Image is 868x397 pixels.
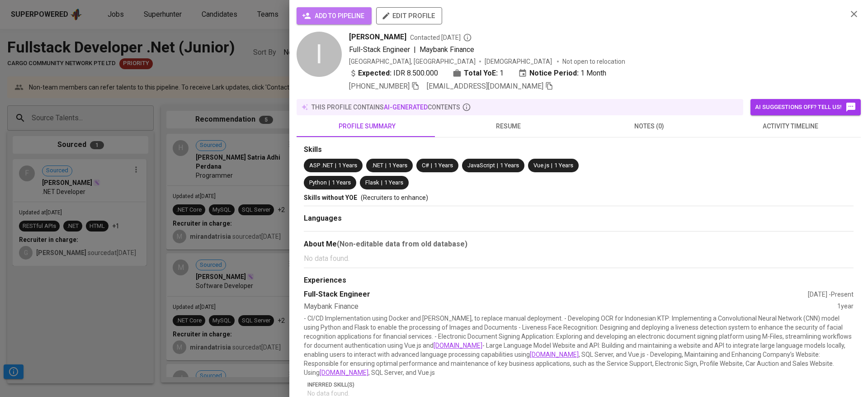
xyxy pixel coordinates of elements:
div: Languages [304,213,854,224]
div: Full-Stack Engineer [304,289,808,300]
b: (Non-editable data from old database) [337,240,467,248]
span: AI-generated [384,104,428,111]
span: | [497,161,498,170]
span: Contacted [DATE] [410,33,472,42]
p: Inferred Skill(s) [307,381,854,389]
div: I [297,32,342,77]
p: - CI/CD Implementation using Docker and [PERSON_NAME], to replace manual deployment. - Developing... [304,314,854,377]
div: About Me [304,239,854,250]
span: | [329,179,330,187]
span: add to pipeline [304,10,364,22]
a: edit profile [376,12,442,19]
b: Expected: [358,68,392,79]
span: | [414,44,416,55]
span: profile summary [302,121,432,132]
span: | [431,161,432,170]
span: resume [443,121,573,132]
a: [DOMAIN_NAME] [320,369,368,376]
svg: By Batam recruiter [463,33,472,42]
span: Maybank Finance [420,45,474,54]
div: [GEOGRAPHIC_DATA], [GEOGRAPHIC_DATA] [349,57,476,66]
span: Python [309,179,327,186]
div: [DATE] - Present [808,290,854,299]
span: [DEMOGRAPHIC_DATA] [485,57,553,66]
span: Vue.js [533,162,549,169]
b: Total YoE: [464,68,498,79]
div: 1 year [837,302,854,312]
p: this profile contains contents [311,103,460,112]
span: | [381,179,382,187]
span: C# [422,162,429,169]
p: No data found. [304,253,854,264]
a: [DOMAIN_NAME] [434,342,482,349]
span: 1 Years [434,162,453,169]
span: [PHONE_NUMBER] [349,82,410,90]
span: notes (0) [584,121,714,132]
span: edit profile [383,10,435,22]
span: | [551,161,552,170]
span: AI suggestions off? Tell us! [755,102,856,113]
span: Full-Stack Engineer [349,45,410,54]
span: JavaScript [467,162,495,169]
span: 1 Years [384,179,403,186]
span: [PERSON_NAME] [349,32,406,43]
span: Skills without YOE [304,194,357,201]
span: 1 Years [554,162,573,169]
span: [EMAIL_ADDRESS][DOMAIN_NAME] [427,82,543,90]
b: Notice Period: [529,68,579,79]
button: AI suggestions off? Tell us! [750,99,861,115]
div: Skills [304,145,854,155]
span: 1 [500,68,504,79]
span: 1 Years [388,162,407,169]
span: ASP .NET [309,162,333,169]
a: [DOMAIN_NAME] [530,351,579,358]
span: Flask [365,179,379,186]
div: 1 Month [518,68,606,79]
p: Not open to relocation [562,57,625,66]
span: | [385,161,387,170]
button: edit profile [376,7,442,24]
button: add to pipeline [297,7,372,24]
div: IDR 8.500.000 [349,68,438,79]
span: 1 Years [332,179,351,186]
div: Maybank Finance [304,302,837,312]
span: (Recruiters to enhance) [361,194,428,201]
span: 1 Years [338,162,357,169]
span: | [335,161,336,170]
span: .NET [372,162,383,169]
div: Experiences [304,275,854,286]
span: activity timeline [725,121,855,132]
span: 1 Years [500,162,519,169]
